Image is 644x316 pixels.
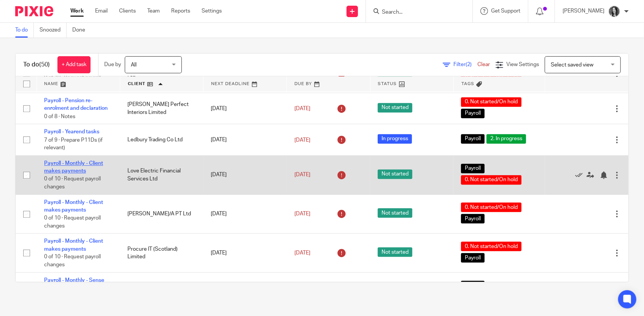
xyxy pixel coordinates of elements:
[120,155,203,194] td: Love Electric Financial Services Ltd
[575,171,587,179] a: Mark as done
[70,7,84,15] a: Work
[378,134,412,144] span: In progress
[44,278,104,291] a: Payroll - Monthly - Sense makes payments
[120,124,203,155] td: Ledbury Trading Co Ltd
[44,239,103,251] a: Payroll - Monthly - Client makes payments
[44,98,108,111] a: Payroll - Pension re-enrolment and declaration
[378,103,412,112] span: Not started
[608,5,620,17] img: brodie%203%20small.jpg
[461,97,522,107] span: 0. Not started/On hold
[487,134,526,144] span: 2. In progress
[491,8,520,14] span: Get Support
[461,82,474,86] span: Tags
[294,106,310,111] span: [DATE]
[23,61,50,69] h1: To do
[204,194,287,234] td: [DATE]
[131,62,137,68] span: All
[39,62,50,68] span: (50)
[44,114,75,119] span: 0 of 8 · Notes
[120,194,203,234] td: [PERSON_NAME]/A PT Ltd
[44,200,103,213] a: Payroll - Monthly - Client makes payments
[44,161,103,174] a: Payroll - Monthly - Client makes payments
[44,129,99,134] a: Payroll - Yearend tasks
[461,242,522,251] span: 0. Not started/On hold
[461,109,485,118] span: Payroll
[294,172,310,177] span: [DATE]
[40,23,67,38] a: Snoozed
[204,124,287,155] td: [DATE]
[120,93,203,124] td: [PERSON_NAME] Perfect Interiors Limited
[171,7,190,15] a: Reports
[461,134,485,144] span: Payroll
[506,62,539,67] span: View Settings
[477,62,490,67] a: Clear
[119,7,136,15] a: Clients
[204,93,287,124] td: [DATE]
[461,214,485,223] span: Payroll
[72,23,91,38] a: Done
[120,234,203,273] td: Procure IT (Scotland) Limited
[202,7,222,15] a: Settings
[204,234,287,273] td: [DATE]
[120,273,203,312] td: Scotb123 Ltd
[104,61,121,68] p: Due by
[44,176,101,190] span: 0 of 10 · Request payroll changes
[381,9,450,16] input: Search
[44,137,103,150] span: 7 of 9 · Prepare P11Ds (if relevant)
[378,208,412,218] span: Not started
[204,155,287,194] td: [DATE]
[461,281,485,290] span: Payroll
[147,7,160,15] a: Team
[461,164,485,173] span: Payroll
[551,62,593,68] span: Select saved view
[461,253,485,262] span: Payroll
[294,137,310,142] span: [DATE]
[204,273,287,312] td: [DATE]
[378,247,412,257] span: Not started
[461,175,522,185] span: 0. Not started/On hold
[95,7,108,15] a: Email
[461,202,522,212] span: 0. Not started/On hold
[466,62,472,67] span: (2)
[294,211,310,216] span: [DATE]
[563,7,604,15] p: [PERSON_NAME]
[57,56,91,73] a: + Add task
[453,62,477,67] span: Filter
[378,169,412,179] span: Not started
[44,254,101,267] span: 0 of 10 · Request payroll changes
[294,250,310,256] span: [DATE]
[15,23,34,38] a: To do
[15,6,53,16] img: Pixie
[44,215,101,228] span: 0 of 10 · Request payroll changes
